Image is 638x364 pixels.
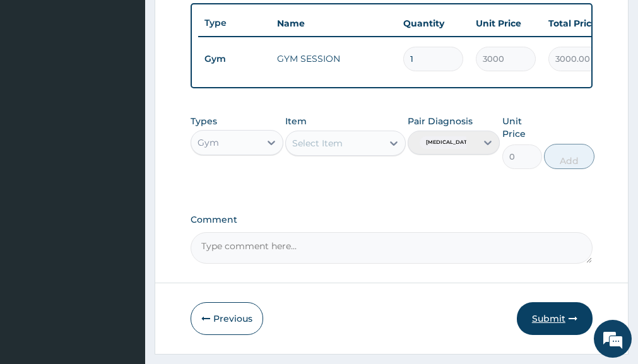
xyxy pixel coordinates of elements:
[470,11,542,36] th: Unit Price
[198,11,271,35] th: Type
[271,46,397,71] td: GYM SESSION
[191,214,593,225] label: Comment
[191,116,217,127] label: Types
[66,71,212,87] div: Chat with us now
[292,137,343,150] div: Select Item
[271,11,397,36] th: Name
[542,11,615,36] th: Total Price
[397,11,470,36] th: Quantity
[23,63,51,95] img: d_794563401_company_1708531726252_794563401
[198,47,271,71] td: Gym
[6,235,240,279] textarea: Type your message and hit 'Enter'
[502,115,543,140] label: Unit Price
[517,302,593,335] button: Submit
[408,115,473,127] label: Pair Diagnosis
[207,6,237,37] div: Minimize live chat window
[198,136,219,149] div: Gym
[544,144,594,169] button: Add
[285,115,307,127] label: Item
[191,302,263,335] button: Previous
[73,104,174,232] span: We're online!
